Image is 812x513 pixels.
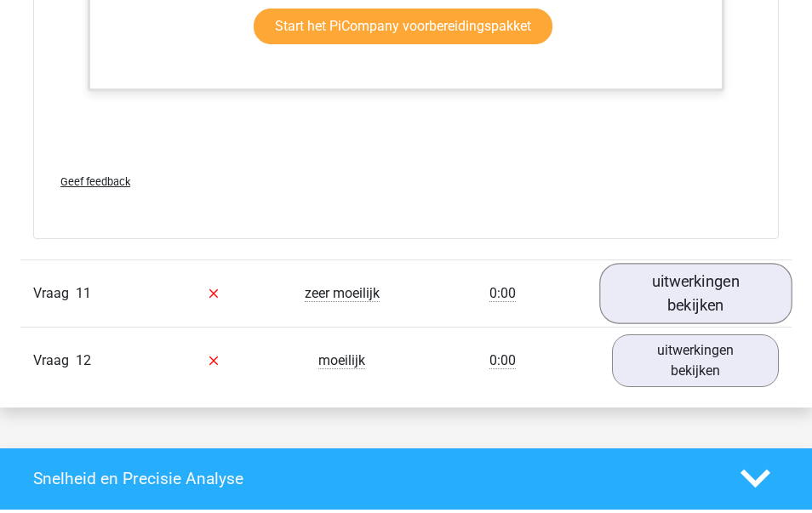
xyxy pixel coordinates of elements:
a: Start het PiCompany voorbereidingspakket [254,9,552,44]
span: zeer moeilijk [305,285,380,302]
a: uitwerkingen bekijken [612,334,780,387]
span: moeilijk [318,352,365,369]
h4: Snelheid en Precisie Analyse [33,469,715,488]
span: Geef feedback [60,175,130,188]
span: 0:00 [489,285,516,302]
span: 11 [76,285,91,301]
span: 0:00 [489,352,516,369]
span: Vraag [33,283,76,304]
span: 12 [76,352,91,368]
a: uitwerkingen bekijken [599,263,792,323]
span: Vraag [33,351,76,371]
